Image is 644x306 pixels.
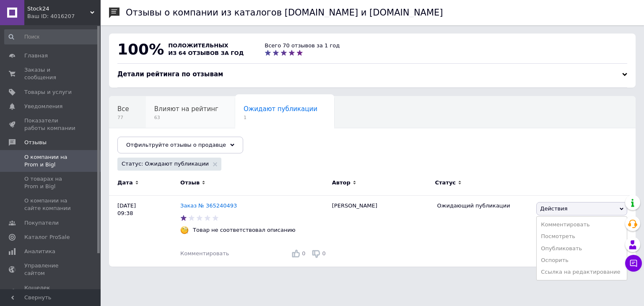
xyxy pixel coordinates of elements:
[625,255,642,272] button: Чат с покупателем
[537,243,627,254] li: Опубликовать
[180,250,229,257] span: Комментировать
[117,137,208,145] span: Опубликованы без комме...
[24,153,78,169] span: О компании на Prom и Bigl
[24,52,48,60] span: Главная
[24,262,78,277] span: Управление сайтом
[537,231,627,242] li: Посмотреть
[244,105,317,113] span: Ожидают публикации
[437,202,530,210] div: Ожидающий публикации
[322,250,326,257] span: 0
[24,219,59,227] span: Покупатели
[4,29,99,44] input: Поиск
[332,179,351,187] span: Автор
[24,139,47,146] span: Отзывы
[302,250,305,257] span: 0
[180,250,229,257] div: Комментировать
[27,13,101,20] div: Ваш ID: 4016207
[244,114,317,121] span: 1
[24,197,78,212] span: О компании на сайте компании
[168,50,244,56] span: из 64 отзывов за год
[435,179,456,187] span: Статус
[24,175,78,190] span: О товарах на Prom и Bigl
[180,226,189,234] img: :face_with_monocle:
[180,179,200,187] span: Отзыв
[24,248,55,255] span: Аналитика
[27,5,90,13] span: Stock24
[122,160,209,168] span: Статус: Ожидают публикации
[109,128,225,160] div: Опубликованы без комментария
[126,142,226,148] span: Отфильтруйте отзывы о продавце
[117,70,223,78] span: Детали рейтинга по отзывам
[117,114,129,121] span: 77
[117,105,129,113] span: Все
[537,266,627,278] li: Ссылка на редактирование
[24,233,70,241] span: Каталог ProSale
[117,179,133,187] span: Дата
[109,196,180,267] div: [DATE] 09:38
[117,70,627,79] div: Детали рейтинга по отзывам
[265,42,340,49] div: Всего 70 отзывов за 1 год
[24,103,62,110] span: Уведомления
[126,8,443,18] h1: Отзывы о компании из каталогов [DOMAIN_NAME] и [DOMAIN_NAME]
[540,205,567,212] span: Действия
[328,196,433,267] div: [PERSON_NAME]
[537,219,627,231] li: Комментировать
[24,117,78,132] span: Показатели работы компании
[191,226,298,234] div: Товар не соответствовал описанию
[117,41,164,58] span: 100%
[180,202,237,209] a: Заказ № 365240493
[24,88,72,96] span: Товары и услуги
[24,66,78,81] span: Заказы и сообщения
[537,254,627,266] li: Оспорить
[24,284,78,299] span: Кошелек компании
[168,42,228,49] span: положительных
[154,114,218,121] span: 63
[154,105,218,113] span: Влияют на рейтинг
